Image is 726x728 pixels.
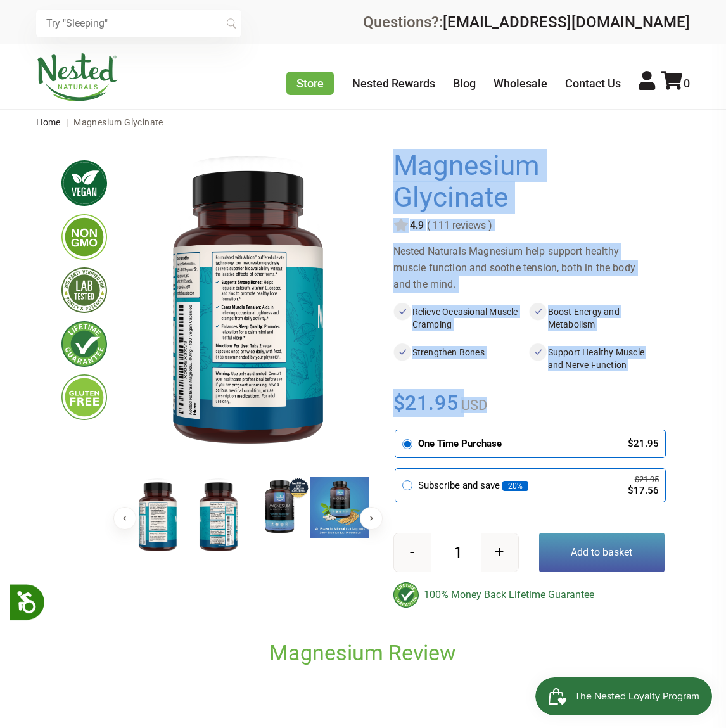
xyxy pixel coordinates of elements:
[443,13,690,31] a: [EMAIL_ADDRESS][DOMAIN_NAME]
[409,220,424,231] span: 4.9
[127,150,369,464] img: Magnesium Glycinate
[363,15,690,30] div: Questions?:
[529,343,665,374] li: Support Healthy Muscle and Nerve Function
[61,160,107,206] img: vegan
[61,374,107,420] img: glutenfree
[127,477,188,556] img: Magnesium Glycinate
[684,77,690,90] span: 0
[61,321,107,367] img: lifetimeguarantee
[661,77,690,90] a: 0
[113,507,136,530] button: Previous
[529,303,665,333] li: Boost Energy and Metabolism
[494,77,547,90] a: Wholesale
[188,477,249,556] img: Magnesium Glycinate
[286,72,334,95] a: Store
[393,218,409,233] img: star.svg
[73,117,163,127] span: Magnesium Glycinate
[394,533,431,572] button: -
[36,110,689,135] nav: breadcrumbs
[63,117,71,127] span: |
[565,77,621,90] a: Contact Us
[78,639,648,667] h2: Magnesium Review
[360,507,383,530] button: Next
[453,77,476,90] a: Blog
[393,343,529,374] li: Strengthen Bones
[310,477,371,538] img: Magnesium Glycinate
[249,477,310,538] img: Magnesium Glycinate
[352,77,435,90] a: Nested Rewards
[458,397,487,413] span: USD
[36,117,61,127] a: Home
[424,220,492,231] span: ( 111 reviews )
[36,10,241,37] input: Try "Sleeping"
[481,533,518,572] button: +
[393,582,665,608] div: 100% Money Back Lifetime Guarantee
[535,677,713,715] iframe: Button to open loyalty program pop-up
[393,150,658,213] h1: Magnesium Glycinate
[539,533,665,572] button: Add to basket
[61,214,107,260] img: gmofree
[393,243,665,293] div: Nested Naturals Magnesium help support healthy muscle function and soothe tension, both in the bo...
[393,582,419,608] img: badge-lifetimeguarantee-color.svg
[61,267,107,313] img: thirdpartytested
[36,53,118,101] img: Nested Naturals
[393,389,459,417] span: $21.95
[393,303,529,333] li: Relieve Occasional Muscle Cramping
